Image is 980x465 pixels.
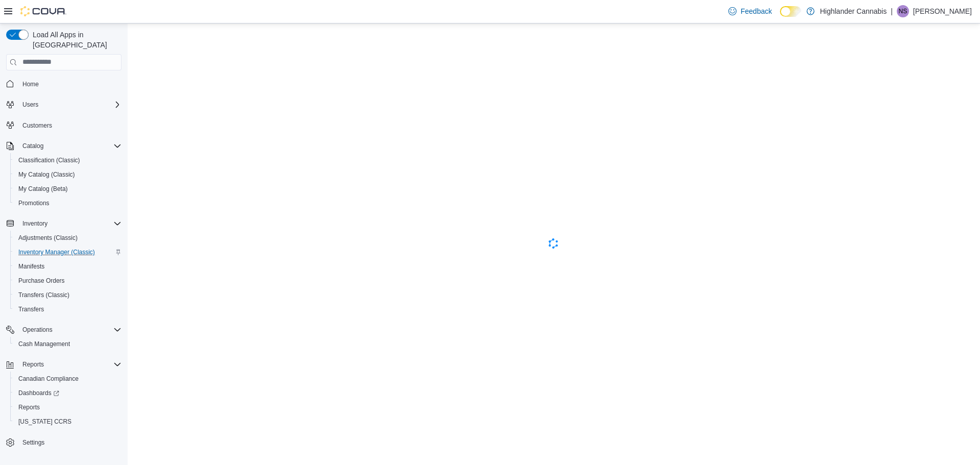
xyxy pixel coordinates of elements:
button: My Catalog (Beta) [10,182,126,196]
span: Catalog [22,142,43,150]
span: Promotions [18,199,50,207]
div: Navneet Singh [897,5,909,17]
span: My Catalog (Classic) [14,168,121,181]
p: Highlander Cannabis [820,5,887,17]
button: Cash Management [10,337,126,351]
span: Load All Apps in [GEOGRAPHIC_DATA] [29,30,121,50]
button: Reports [10,400,126,414]
span: [US_STATE] CCRS [18,418,71,426]
span: Feedback [741,6,772,16]
a: Transfers [14,303,48,315]
button: My Catalog (Classic) [10,167,126,182]
span: Reports [18,358,121,371]
button: Operations [2,323,126,337]
span: Operations [22,326,53,334]
span: Reports [18,403,40,411]
a: Reports [14,401,44,413]
a: Classification (Classic) [14,154,84,166]
button: Manifests [10,259,126,274]
button: Inventory Manager (Classic) [10,245,126,259]
button: Reports [2,357,126,372]
span: Inventory Manager (Classic) [18,248,95,256]
button: Canadian Compliance [10,372,126,386]
span: Settings [22,438,44,447]
span: Canadian Compliance [14,373,121,385]
button: Home [2,77,126,91]
button: [US_STATE] CCRS [10,414,126,429]
button: Customers [2,118,126,133]
span: Purchase Orders [18,277,65,285]
a: Cash Management [14,338,74,350]
a: My Catalog (Classic) [14,168,79,181]
button: Reports [18,358,48,371]
a: Feedback [724,1,776,21]
button: Operations [18,324,57,336]
a: My Catalog (Beta) [14,183,72,195]
a: Purchase Orders [14,275,69,287]
button: Purchase Orders [10,274,126,288]
a: Customers [18,119,56,132]
span: Adjustments (Classic) [14,232,121,244]
a: Canadian Compliance [14,373,83,385]
button: Inventory [2,216,126,231]
button: Users [2,97,126,112]
a: Transfers (Classic) [14,289,73,301]
button: Transfers [10,302,126,316]
a: Dashboards [14,387,63,399]
span: Users [22,101,38,109]
span: Customers [18,119,121,132]
span: Adjustments (Classic) [18,234,78,242]
span: Transfers [18,305,44,313]
span: Classification (Classic) [18,156,80,164]
span: NS [899,5,908,17]
span: Canadian Compliance [18,375,79,383]
span: Users [18,99,121,111]
span: My Catalog (Beta) [18,185,68,193]
span: My Catalog (Beta) [14,183,121,195]
span: Purchase Orders [14,275,121,287]
span: Classification (Classic) [14,154,121,166]
button: Settings [2,435,126,450]
span: Reports [14,401,121,413]
span: Settings [18,436,121,449]
a: Adjustments (Classic) [14,232,82,244]
button: Catalog [18,140,47,152]
p: [PERSON_NAME] [913,5,972,17]
span: Reports [22,360,44,369]
span: Customers [22,121,52,130]
img: Cova [20,6,66,16]
button: Catalog [2,139,126,153]
span: Inventory [22,219,47,228]
a: Manifests [14,260,48,273]
p: | [891,5,893,17]
button: Inventory [18,217,52,230]
a: Inventory Manager (Classic) [14,246,99,258]
a: Promotions [14,197,54,209]
span: Catalog [18,140,121,152]
button: Users [18,99,42,111]
span: Home [22,80,39,88]
span: Transfers [14,303,121,315]
a: Dashboards [10,386,126,400]
a: Settings [18,436,48,449]
span: Dashboards [18,389,59,397]
span: My Catalog (Classic) [18,170,75,179]
span: Washington CCRS [14,415,121,428]
span: Cash Management [14,338,121,350]
span: Manifests [14,260,121,273]
a: [US_STATE] CCRS [14,415,76,428]
button: Transfers (Classic) [10,288,126,302]
span: Manifests [18,262,44,271]
input: Dark Mode [780,6,801,17]
span: Operations [18,324,121,336]
span: Promotions [14,197,121,209]
span: Inventory Manager (Classic) [14,246,121,258]
span: Transfers (Classic) [14,289,121,301]
span: Inventory [18,217,121,230]
span: Home [18,78,121,90]
button: Promotions [10,196,126,210]
button: Adjustments (Classic) [10,231,126,245]
span: Transfers (Classic) [18,291,69,299]
span: Cash Management [18,340,70,348]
